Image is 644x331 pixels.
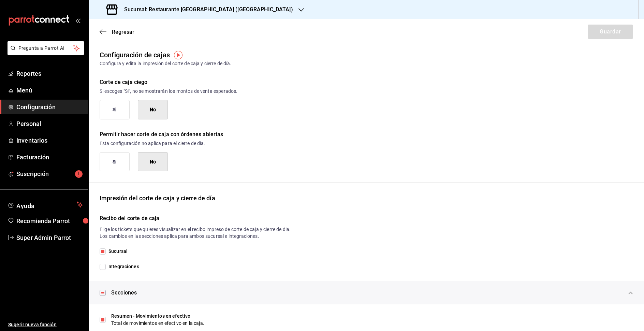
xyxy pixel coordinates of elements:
h3: Sucursal: Restaurante [GEOGRAPHIC_DATA] ([GEOGRAPHIC_DATA]) [119,5,293,14]
img: Tooltip marker [174,51,182,59]
p: Esta configuración no aplica para el cierre de día. [100,140,633,147]
button: Pregunta a Parrot AI [8,41,84,55]
span: Super Admin Parrot [16,233,83,242]
div: Corte de caja ciego [100,78,633,86]
span: Pregunta a Parrot AI [18,45,73,52]
h6: Recibo del corte de caja [100,214,633,223]
span: Suscripción [16,169,83,178]
button: No [138,152,168,172]
span: Recomienda Parrot [16,216,83,226]
span: Regresar [112,29,134,35]
p: Elige los tickets que quieres visualizar en el recibo impreso de corte de caja y cierre de dia. L... [100,226,633,240]
div: Resumen - Movimientos en efectivo [111,313,633,320]
div: Configuración de cajas [100,50,170,60]
span: Menú [16,86,83,95]
span: Inventarios [16,136,83,145]
div: Total de movimientos en efectivo en la caja. [111,320,633,327]
div: Configura y edita la impresión del corte de caja y cierre de día. [100,60,633,67]
span: Secciones [111,289,137,297]
button: Si [100,100,130,119]
span: Facturación [16,153,83,162]
button: Regresar [100,29,134,35]
span: Reportes [16,69,83,78]
div: Permitir hacer corte de caja con órdenes abiertas [100,130,633,139]
span: Sugerir nueva función [8,321,83,328]
span: Ayuda [16,201,74,209]
button: open_drawer_menu [75,18,80,23]
p: Si escoges "Si", no se mostrarán los montos de venta esperados. [100,88,633,95]
a: Pregunta a Parrot AI [5,49,84,57]
div: Impresión del corte de caja y cierre de día [100,193,633,203]
span: Integraciones [106,263,139,270]
span: Configuración [16,102,83,112]
button: Si [100,152,130,172]
span: Personal [16,119,83,128]
button: No [138,100,168,119]
span: Sucursal [106,248,128,255]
